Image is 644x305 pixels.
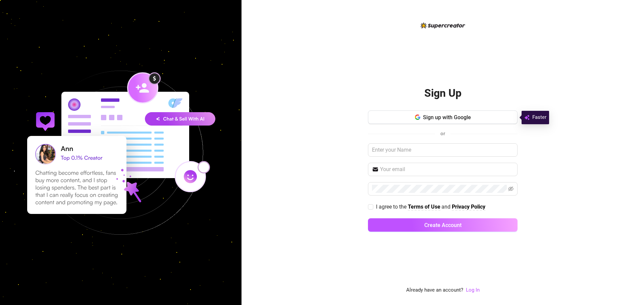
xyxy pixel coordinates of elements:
img: logo-BBDzfeDw.svg [421,22,465,28]
span: I agree to the [376,204,408,210]
span: Create Account [424,222,462,228]
span: and [441,204,452,210]
a: Log In [466,286,480,294]
a: Privacy Policy [452,204,485,211]
input: Enter your Name [368,143,518,157]
strong: Terms of Use [408,204,440,210]
img: svg%3e [524,113,530,122]
input: Your email [380,165,514,173]
span: Sign up with Google [423,114,471,121]
a: Log In [466,287,480,293]
span: Faster [532,113,546,122]
a: Terms of Use [408,204,440,211]
span: or [440,131,445,137]
strong: Privacy Policy [452,204,485,210]
span: eye-invisible [508,186,514,192]
span: Already have an account? [406,286,463,294]
h2: Sign Up [424,86,462,100]
button: Create Account [368,218,518,232]
button: Sign up with Google [368,110,518,124]
img: signup-background-D0MIrEPF.svg [5,37,237,269]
